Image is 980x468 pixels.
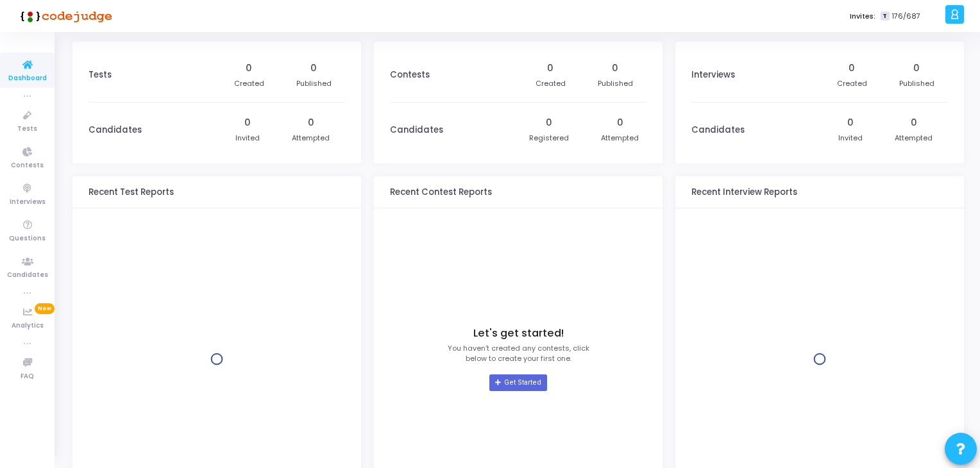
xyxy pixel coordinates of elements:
[390,70,430,80] h3: Contests
[547,62,553,75] div: 0
[473,327,564,340] h4: Let's get started!
[246,62,252,75] div: 0
[601,133,639,144] div: Attempted
[16,3,112,29] img: logo
[89,70,112,80] h3: Tests
[529,133,569,144] div: Registered
[849,62,855,75] div: 0
[598,78,633,89] div: Published
[536,78,566,89] div: Created
[12,321,44,331] span: Analytics
[899,78,934,89] div: Published
[838,133,863,144] div: Invited
[89,187,174,197] h3: Recent Test Reports
[691,125,745,135] h3: Candidates
[244,116,251,130] div: 0
[448,343,589,364] p: You haven’t created any contests, click below to create your first one.
[837,78,867,89] div: Created
[234,78,264,89] div: Created
[11,160,44,171] span: Contests
[235,133,260,144] div: Invited
[489,374,546,391] a: Get Started
[21,371,34,382] span: FAQ
[17,124,37,135] span: Tests
[546,116,552,130] div: 0
[847,116,854,130] div: 0
[308,116,314,130] div: 0
[881,12,889,21] span: T
[7,270,48,281] span: Candidates
[892,11,920,22] span: 176/687
[911,116,917,130] div: 0
[292,133,330,144] div: Attempted
[9,233,46,244] span: Questions
[895,133,933,144] div: Attempted
[8,73,47,84] span: Dashboard
[89,125,142,135] h3: Candidates
[296,78,332,89] div: Published
[913,62,920,75] div: 0
[617,116,623,130] div: 0
[10,197,46,208] span: Interviews
[850,11,875,22] label: Invites:
[35,303,55,314] span: New
[612,62,618,75] div: 0
[310,62,317,75] div: 0
[390,187,492,197] h3: Recent Contest Reports
[691,70,735,80] h3: Interviews
[390,125,443,135] h3: Candidates
[691,187,797,197] h3: Recent Interview Reports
